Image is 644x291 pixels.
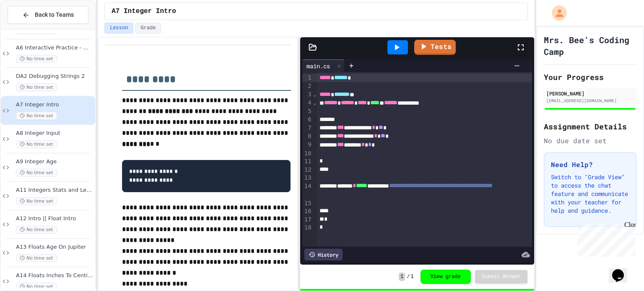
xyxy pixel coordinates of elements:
div: 5 [302,107,313,116]
span: 1 [399,273,405,281]
span: Back to Teams [35,10,74,19]
div: 3 [302,90,313,99]
div: 18 [302,224,313,232]
div: main.cs [302,59,345,72]
iframe: chat widget [609,258,636,283]
button: Grade [135,23,161,33]
div: 10 [302,149,313,158]
div: 7 [302,124,313,132]
div: 8 [302,132,313,141]
span: 1 [410,273,413,280]
div: 17 [302,216,313,224]
button: View grade [421,270,471,284]
h2: Assignment Details [544,121,636,132]
h1: Mrs. Bee's Coding Camp [544,34,636,57]
div: 6 [302,116,313,124]
span: Fold line [313,91,317,98]
div: 2 [302,82,313,90]
div: 13 [302,174,313,182]
span: Submit Answer [482,273,521,280]
div: 4 [302,99,313,107]
div: 15 [302,199,313,208]
h3: Need Help? [551,160,629,170]
button: Submit Answer [475,270,528,283]
div: 9 [302,141,313,149]
div: History [304,249,343,260]
div: Chat with us now!Close [3,3,58,53]
span: Fold line [313,99,317,106]
div: main.cs [302,62,334,70]
iframe: chat widget [574,221,636,257]
button: Back to Teams [8,6,88,24]
div: 14 [302,182,313,199]
span: / [407,273,410,280]
div: 11 [302,157,313,166]
button: Lesson [104,23,133,33]
div: 12 [302,166,313,174]
a: Tests [414,40,456,55]
span: A7 Integer Intro [112,6,176,16]
div: My Account [543,3,569,23]
div: No due date set [544,136,636,146]
h2: Your Progress [544,71,636,83]
div: [PERSON_NAME] [546,90,634,97]
p: Switch to "Grade View" to access the chat feature and communicate with your teacher for help and ... [551,173,629,215]
div: 16 [302,207,313,216]
div: [EMAIL_ADDRESS][DOMAIN_NAME] [546,98,634,104]
div: 1 [302,74,313,82]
